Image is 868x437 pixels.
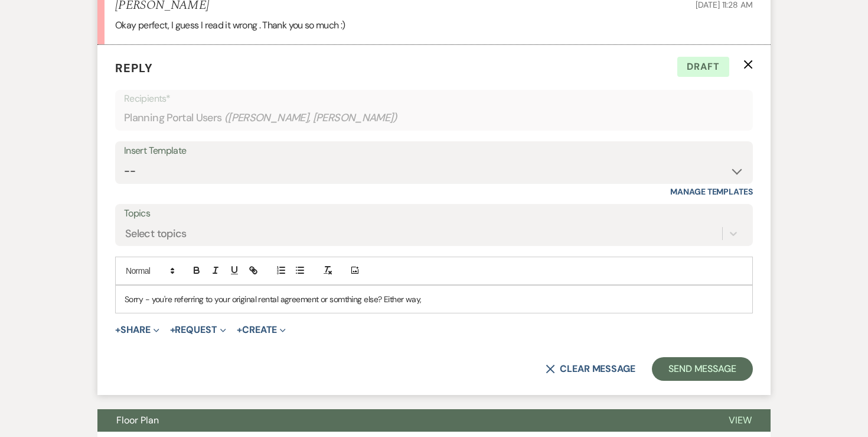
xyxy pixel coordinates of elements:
[115,18,753,33] div: Okay perfect, I guess I read it wrong . Thank you so much :)
[677,57,729,77] span: Draft
[237,325,242,335] span: +
[125,225,187,241] div: Select topics
[224,110,398,126] span: ( [PERSON_NAME], [PERSON_NAME] )
[170,325,226,335] button: Request
[710,409,771,432] button: View
[170,325,175,335] span: +
[124,205,744,222] label: Topics
[670,186,753,197] a: Manage Templates
[124,91,744,106] p: Recipients*
[115,325,159,335] button: Share
[97,409,710,432] button: Floor Plan
[125,293,743,306] p: Sorry - you're referring to your original rental agreement or somthing else? Either way,
[124,106,744,130] div: Planning Portal Users
[237,325,286,335] button: Create
[546,364,635,374] button: Clear message
[124,143,744,160] div: Insert Template
[116,414,159,426] span: Floor Plan
[652,357,753,381] button: Send Message
[115,325,120,335] span: +
[729,414,752,426] span: View
[115,60,153,76] span: Reply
